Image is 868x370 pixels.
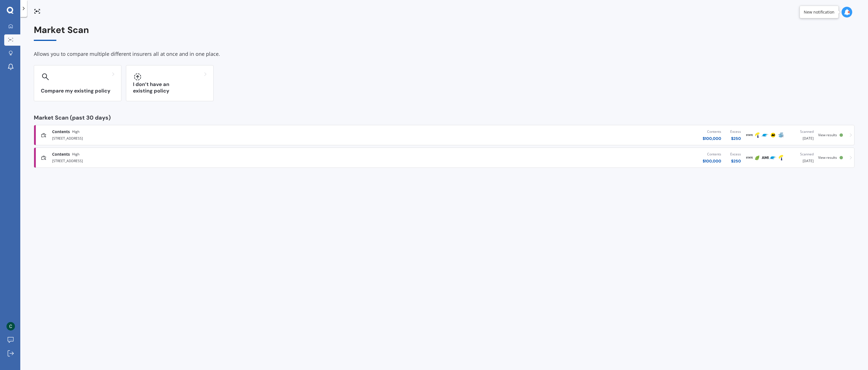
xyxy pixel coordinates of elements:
[789,151,814,157] div: Scanned
[746,154,753,161] img: State
[730,151,741,157] div: Excess
[804,9,834,15] div: New notification
[730,158,741,164] div: $ 250
[730,129,741,135] div: Excess
[72,129,79,135] span: High
[778,154,784,161] img: Tower
[52,151,70,157] span: Contents
[762,154,769,161] img: AMI
[770,154,776,161] img: Trade Me Insurance
[778,132,784,138] img: AMP
[34,25,854,41] div: Market Scan
[789,129,814,141] div: [DATE]
[703,158,721,164] div: $ 100,000
[789,151,814,164] div: [DATE]
[703,136,721,141] div: $ 100,000
[34,147,854,168] a: ContentsHigh[STREET_ADDRESS]Contents$100,000Excess$250StateInitioAMITrade Me InsuranceTowerScanne...
[34,115,854,120] div: Market Scan (past 30 days)
[41,88,114,94] h3: Compare my existing policy
[703,129,721,135] div: Contents
[72,151,79,157] span: High
[754,132,761,138] img: Tower
[703,151,721,157] div: Contents
[818,155,837,160] span: View results
[754,154,761,161] img: Initio
[34,125,854,145] a: ContentsHigh[STREET_ADDRESS]Contents$100,000Excess$250StateTowerTrade Me InsuranceAAAMPScanned[DA...
[34,50,854,58] div: Allows you to compare multiple different insurers all at once and in one place.
[730,136,741,141] div: $ 250
[6,322,15,331] img: ACg8ocL1Lrqb47z-ebkzoMAyJry7BXQqAaZStSdFNvwvCawybmngag=s96-c
[770,132,776,138] img: AA
[52,135,393,141] div: [STREET_ADDRESS]
[762,132,769,138] img: Trade Me Insurance
[746,132,753,138] img: State
[789,129,814,135] div: Scanned
[52,157,393,164] div: [STREET_ADDRESS]
[818,133,837,137] span: View results
[52,129,70,135] span: Contents
[133,81,207,94] h3: I don’t have an existing policy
